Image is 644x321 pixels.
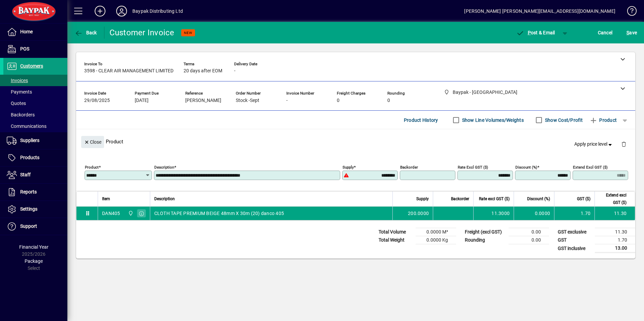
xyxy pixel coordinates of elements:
span: Discount (%) [527,195,550,203]
div: Product [76,129,635,154]
button: Product [586,114,620,126]
span: 3598 - CLEAR AIR MANAGEMENT LIMITED [84,68,173,74]
div: DAN405 [102,210,120,217]
span: 20 days after EOM [184,68,222,74]
td: 1.70 [554,207,594,220]
div: [PERSON_NAME] [PERSON_NAME][EMAIL_ADDRESS][DOMAIN_NAME] [464,6,615,16]
span: Package [25,258,43,264]
a: Payments [3,86,67,98]
a: Knowledge Base [622,1,636,23]
a: Quotes [3,98,67,109]
span: GST ($) [577,195,590,203]
span: POS [20,46,29,51]
span: Support [20,223,37,229]
span: Stock -Sept [236,98,259,103]
mat-label: Discount (%) [515,165,537,170]
span: Apply price level [574,141,613,148]
span: Payments [7,89,32,95]
app-page-header-button: Delete [616,141,632,147]
div: Customer Invoice [109,27,174,38]
button: Post & Email [513,27,558,39]
span: S [626,30,629,35]
td: 13.00 [595,244,635,253]
span: Suppliers [20,138,39,143]
span: Backorder [451,195,469,203]
a: Staff [3,167,67,183]
td: GST inclusive [554,244,595,253]
span: 0 [387,98,390,103]
div: Baypak Distributing Ltd [132,6,183,16]
span: Settings [20,206,37,212]
span: Close [84,137,101,148]
a: Products [3,149,67,166]
button: Close [81,136,104,148]
span: Staff [20,172,31,177]
span: Quotes [7,101,26,106]
span: Item [102,195,110,203]
td: 0.00 [509,236,549,244]
button: Apply price level [572,138,616,150]
label: Show Cost/Profit [544,117,583,123]
mat-label: Rate excl GST ($) [458,165,488,170]
td: Freight (excl GST) [461,228,509,236]
span: Back [74,30,97,35]
td: 1.70 [595,236,635,244]
td: GST exclusive [554,228,595,236]
a: POS [3,41,67,58]
span: - [286,98,288,103]
app-page-header-button: Close [79,139,106,145]
mat-label: Product [85,165,99,170]
span: P [528,30,531,35]
span: ost & Email [516,30,555,35]
span: Supply [416,195,429,203]
span: ave [626,27,637,38]
mat-label: Description [154,165,174,170]
td: 0.0000 [514,207,554,220]
a: Reports [3,184,67,201]
span: Home [20,29,33,34]
span: Products [20,155,39,160]
button: Add [89,5,111,17]
a: Suppliers [3,132,67,149]
td: 11.30 [594,207,635,220]
span: Rate excl GST ($) [479,195,510,203]
mat-label: Supply [343,165,354,170]
td: 11.30 [595,228,635,236]
div: 11.3000 [478,210,510,217]
mat-label: Extend excl GST ($) [573,165,608,170]
span: CLOTH TAPE PREMIUM BEIGE 48mm X 30m (20) danco 405 [154,210,284,217]
span: [DATE] [135,98,149,103]
td: Total Volume [375,228,416,236]
span: Cancel [598,27,613,38]
td: 0.0000 M³ [416,228,456,236]
span: Financial Year [19,244,49,250]
button: Save [625,27,639,39]
span: Product History [404,115,438,126]
a: Home [3,24,67,40]
span: Communications [7,123,46,129]
td: Total Weight [375,236,416,244]
span: Extend excl GST ($) [599,191,626,206]
a: Settings [3,201,67,218]
span: 29/08/2025 [84,98,110,103]
mat-label: Backorder [400,165,418,170]
button: Cancel [596,27,614,39]
span: Invoices [7,78,28,83]
span: NEW [184,31,192,35]
a: Backorders [3,109,67,120]
span: Description [154,195,175,203]
td: 0.0000 Kg [416,236,456,244]
a: Invoices [3,75,67,86]
span: Reports [20,189,37,194]
a: Communications [3,120,67,132]
button: Profile [111,5,132,17]
button: Product History [401,114,441,126]
span: Baypak - Onekawa [126,210,134,217]
button: Delete [616,136,632,152]
span: - [234,68,235,74]
span: 200.0000 [408,210,429,217]
td: 0.00 [509,228,549,236]
td: GST [554,236,595,244]
label: Show Line Volumes/Weights [461,117,524,123]
span: Customers [20,63,43,69]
